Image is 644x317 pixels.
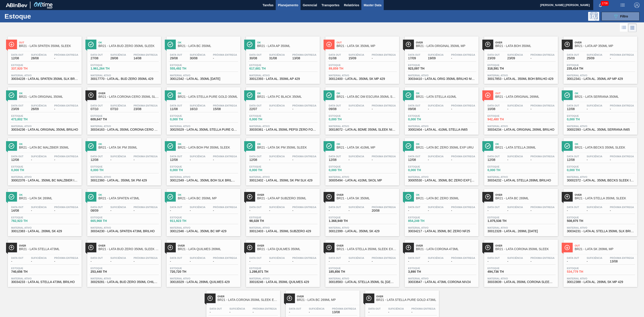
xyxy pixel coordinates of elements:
span: 30018072 - LATA AL BDME 350ML SLEEK NIV23 429 [329,128,396,131]
span: Material ativo [91,74,158,77]
span: - [54,107,78,111]
span: BR21 - LATA BC MALZBIER 350ML [19,146,79,149]
span: Data out [329,104,341,107]
img: TNhmsLtSVTkK8tSr43FrP2fwEKptu5GPRR3wAAAABJRU5ErkJggg== [6,3,27,7]
a: ÍconeOkBR21 - LATA ORIGINAL 350MLData out23/09Suficiência26/09Próxima Entrega-Estoque473,802 THMa... [4,84,84,135]
span: Data out [11,104,23,107]
span: Suficiência [110,53,126,56]
img: userActions [620,2,625,8]
img: Ícone [9,42,14,47]
img: Ícone [485,42,491,47]
span: 30034228 - LATA AL SPATEN 350ML SLK BRILHO [11,77,78,81]
span: 235,414 TH [567,67,598,70]
span: 13/08 [292,57,316,60]
span: - [610,107,634,111]
span: Próxima Entrega [610,104,634,107]
span: 12/08 [91,158,103,162]
span: Material ativo [487,125,555,128]
span: Suficiência [348,53,364,56]
span: Material ativo [249,125,316,128]
span: Estoque [487,115,519,117]
span: 07/10 [110,107,126,111]
img: Ícone [326,42,332,47]
span: Ok [257,41,318,44]
span: Estoque [329,64,360,66]
span: - [451,107,475,111]
img: Ícone [247,143,252,149]
span: Ok [257,143,318,145]
span: Próxima Entrega [451,155,475,158]
span: 30012342 - LATA AL. 350ML BC 429 [170,77,237,81]
img: Ícone [564,92,570,98]
span: Suficiência [269,53,285,56]
span: Data out [567,155,579,158]
span: Próxima Entrega [372,104,396,107]
span: Data out [487,53,500,56]
span: Planejamento [278,2,298,8]
span: Estoque [170,64,201,66]
span: 23/09 [11,107,23,111]
img: Ícone [247,92,252,98]
span: BR21 - LATA STELLA 269ML [495,146,556,149]
span: Gerencial [303,2,317,8]
span: Ok [178,92,238,95]
img: Ícone [167,92,173,98]
span: Data out [408,104,420,107]
span: - [428,107,443,111]
span: Data out [567,104,579,107]
span: Data out [170,104,182,107]
a: ÍconeOverBR21 - LATA BOH 350MLData out23/09Suficiência23/09Próxima Entrega-Estoque318,591 THMater... [481,33,560,84]
img: Ícone [88,143,94,149]
span: BR21 - LATA ORIGINAL 350ML MP [416,44,476,48]
span: BR21 - LATA STELLA PURE GOLD 350ML [178,95,238,98]
span: Tarefas [263,2,273,8]
span: Estoque [329,115,360,117]
span: BR21 - LATA BOH PM 350ML SLEEK [178,146,238,149]
span: BR21 - LATA AP 350ML MP [575,44,635,48]
a: ÍconeOkBR21 - LATA SK PM 350ML SLEEKData out12/08Suficiência-Próxima Entrega-Estoque0,000 THMater... [243,135,322,185]
span: Suficiência [428,53,443,56]
span: Suficiência [190,104,205,107]
span: BR21 - LATA ORIGINAL 350ML [19,95,79,98]
span: 12/08 [567,107,579,111]
span: - [372,57,396,60]
a: ÍconeOkBR21 - LATA STELLA PURE GOLD 350MLData out11/08Suficiência16/10Próxima Entrega15/08Estoque... [163,84,243,135]
span: Próxima Entrega [133,53,158,56]
a: ÍconeOkBR21 - LATA SERRANA 350MLData out12/08Suficiência-Próxima Entrega-Estoque0,000 THMaterial ... [560,84,640,135]
span: 23/09 [507,57,523,60]
img: Ícone [564,143,570,149]
span: 27/08 [91,57,103,60]
span: Suficiência [507,104,523,107]
span: Próxima Entrega [292,155,316,158]
img: Ícone [88,42,94,47]
span: BR21 - LATA BC DM ESCURA 350ML SLEEK [337,95,397,98]
a: ÍconeOkBR21 - LATA SK 410ML MPData out12/08Suficiência-Próxima Entrega-Estoque0,000 THMaterial at... [322,135,401,185]
span: - [213,57,237,60]
span: Ok [178,143,238,145]
span: Próxima Entrega [213,104,237,107]
span: - [530,57,555,60]
img: Ícone [406,92,411,98]
span: - [507,107,523,111]
span: Data out [487,155,500,158]
button: Filtro [602,12,640,21]
span: Ok [257,92,318,95]
span: Material ativo [408,74,475,77]
span: 30034163 - LATA AL 350ML CORONA CERO SLEEK [91,128,158,131]
span: Suficiência [587,155,602,158]
a: ÍconeOkBR21 - LATA BC DM ESCURA 350ML SLEEKData out09/08Suficiência-Próxima Entrega-Estoque0,000 ... [322,84,401,135]
span: Próxima Entrega [610,53,634,56]
span: Estoque [487,64,519,66]
span: - [587,107,602,111]
span: Data out [249,104,262,107]
span: 12/08 [11,57,23,60]
a: ÍconeOkBR21 - LATA PC BLACK 350MLData out22/07Suficiência-Próxima Entrega-Estoque0,000 THMaterial... [243,84,322,135]
span: 923,097 TH [408,67,439,70]
span: 555,492 TH [170,67,201,70]
span: 10/08 [487,107,500,111]
span: Estoque [91,64,122,66]
span: Material ativo [170,125,237,128]
span: - [269,107,285,111]
span: 28/08 [110,57,126,60]
span: Data out [408,155,420,158]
